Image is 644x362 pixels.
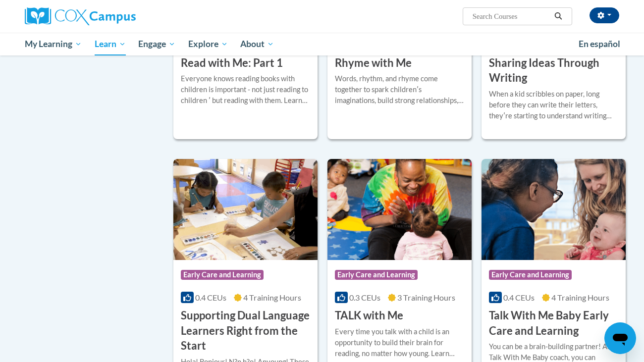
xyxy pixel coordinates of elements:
a: Engage [132,33,182,55]
div: When a kid scribbles on paper, long before they can write their letters, theyʹre starting to unde... [489,89,618,121]
input: Search Courses [472,10,551,22]
h3: Read with Me: Part 1 [181,55,283,71]
span: 0.3 CEUs [349,293,380,302]
span: Explore [188,38,228,50]
h3: TALK with Me [335,308,403,323]
div: Main menu [10,33,634,55]
span: Learn [95,38,126,50]
span: 0.4 CEUs [195,293,226,302]
span: Early Care and Learning [181,270,264,280]
span: About [240,38,274,50]
h3: Rhyme with Me [335,55,412,71]
span: My Learning [25,38,82,50]
span: 4 Training Hours [243,293,301,302]
a: About [234,33,281,55]
div: Everyone knows reading books with children is important - not just reading to children ʹ but read... [181,73,310,106]
img: Course Logo [173,159,318,260]
iframe: Button to launch messaging window [604,322,636,354]
img: Cox Campus [25,7,136,25]
a: My Learning [18,33,88,55]
a: En español [572,34,627,54]
div: Every time you talk with a child is an opportunity to build their brain for reading, no matter ho... [335,326,464,359]
button: Search [551,10,566,22]
span: Engage [138,38,175,50]
span: En español [579,39,620,49]
span: 3 Training Hours [397,293,455,302]
img: Course Logo [327,159,472,260]
h3: Talk With Me Baby Early Care and Learning [489,308,618,339]
div: Words, rhythm, and rhyme come together to spark childrenʹs imaginations, build strong relationshi... [335,73,464,106]
span: Early Care and Learning [335,270,418,280]
span: 4 Training Hours [551,293,609,302]
img: Course Logo [482,159,626,260]
a: Cox Campus [25,7,213,25]
span: 0.4 CEUs [503,293,535,302]
button: Account Settings [590,7,619,23]
a: Learn [88,33,132,55]
a: Explore [182,33,234,55]
h3: Supporting Dual Language Learners Right from the Start [181,308,310,354]
h3: Sharing Ideas Through Writing [489,55,618,86]
span: Early Care and Learning [489,270,572,280]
